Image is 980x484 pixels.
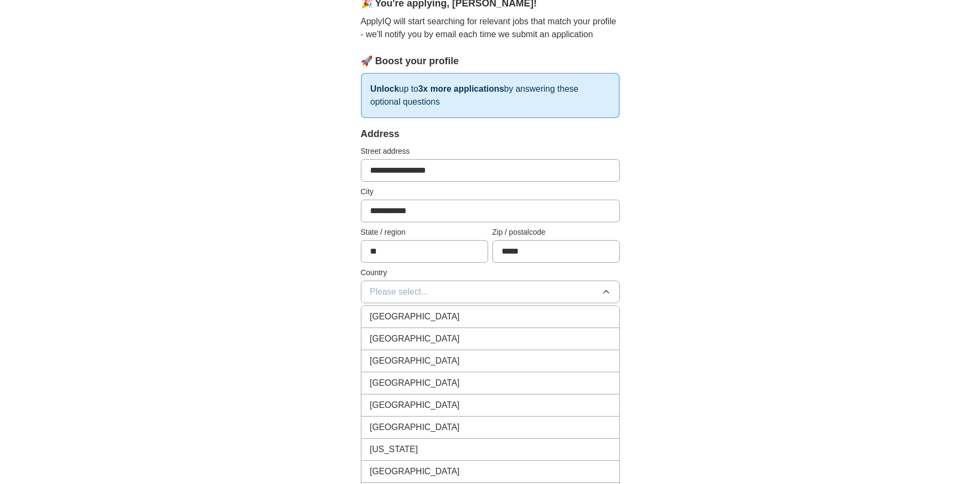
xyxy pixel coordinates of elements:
strong: Unlock [371,84,399,93]
p: ApplyIQ will start searching for relevant jobs that match your profile - we'll notify you by emai... [361,15,620,41]
label: Country [361,267,620,278]
strong: 3x more applications [418,84,504,93]
span: [GEOGRAPHIC_DATA] [370,399,460,412]
span: [GEOGRAPHIC_DATA] [370,310,460,323]
div: Address [361,127,620,141]
label: City [361,186,620,197]
button: Please select... [361,281,620,303]
div: 🚀 Boost your profile [361,54,620,69]
span: [US_STATE] [370,443,418,456]
label: Street address [361,146,620,157]
span: Please select... [370,285,429,298]
span: [GEOGRAPHIC_DATA] [370,377,460,390]
span: [GEOGRAPHIC_DATA] [370,332,460,345]
span: [GEOGRAPHIC_DATA] [370,421,460,434]
p: up to by answering these optional questions [361,73,620,118]
label: Zip / postalcode [492,227,620,238]
span: [GEOGRAPHIC_DATA] [370,465,460,478]
span: [GEOGRAPHIC_DATA] [370,355,460,367]
label: State / region [361,227,488,238]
